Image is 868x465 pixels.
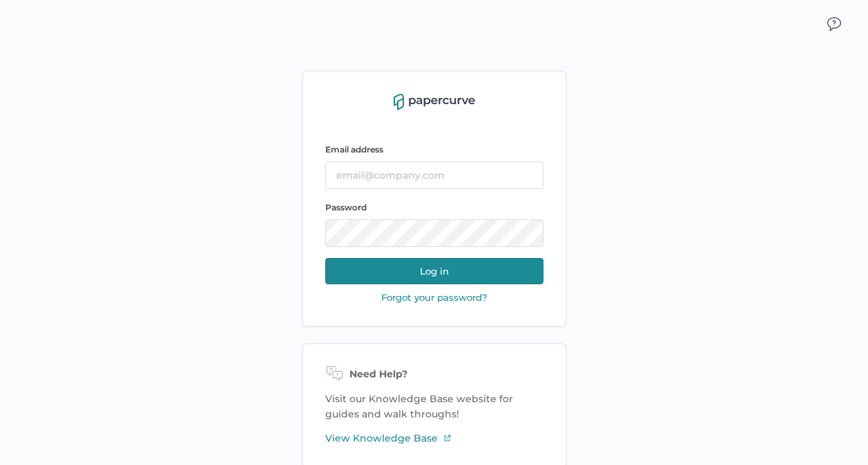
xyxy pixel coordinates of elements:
div: Need Help? [325,366,543,383]
img: papercurve-logo-colour.7244d18c.svg [394,94,475,110]
img: external-link-icon-3.58f4c051.svg [443,434,452,442]
span: View Knowledge Base [325,431,438,446]
button: Forgot your password? [377,291,492,304]
span: Email address [325,144,383,155]
img: need-help-icon.d526b9f7.svg [325,366,344,383]
span: Password [325,202,367,212]
img: icon_chat.2bd11823.svg [827,17,841,31]
input: email@company.com [325,161,543,189]
button: Log in [325,258,543,284]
